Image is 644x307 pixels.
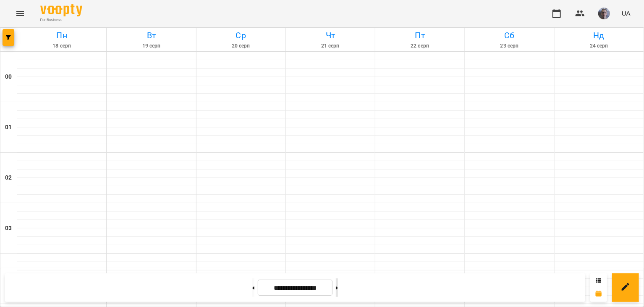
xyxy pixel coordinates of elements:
h6: Ср [198,29,284,42]
h6: 22 серп [377,42,463,50]
button: UA [618,5,634,21]
h6: 01 [5,123,12,132]
img: 19d94804d5291231ef386f403e68605f.jpg [598,8,610,19]
h6: 24 серп [556,42,642,50]
button: Menu [10,3,30,24]
h6: 18 серп [18,42,105,50]
h6: 02 [5,173,12,183]
h6: Вт [108,29,194,42]
span: For Business [40,17,82,23]
h6: 21 серп [287,42,374,50]
h6: Пн [18,29,105,42]
h6: 20 серп [198,42,284,50]
img: Voopty Logo [40,4,82,16]
span: UA [622,9,631,18]
h6: Пт [377,29,463,42]
h6: Чт [287,29,374,42]
h6: Нд [556,29,642,42]
h6: 03 [5,224,12,233]
h6: 00 [5,72,12,82]
h6: 23 серп [466,42,552,50]
h6: Сб [466,29,552,42]
h6: 19 серп [108,42,194,50]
